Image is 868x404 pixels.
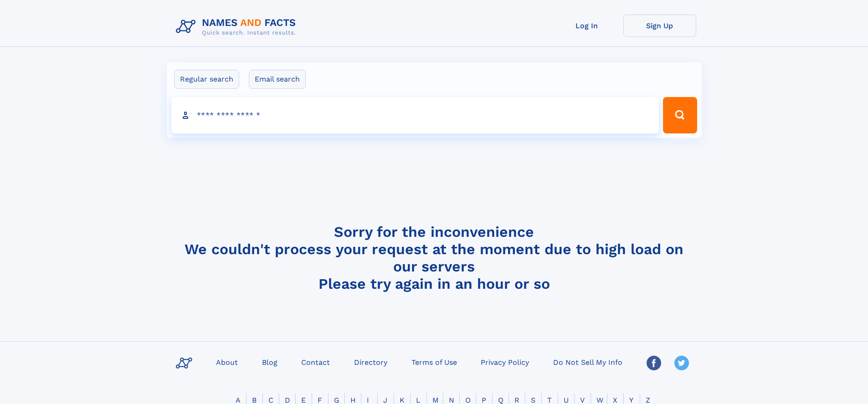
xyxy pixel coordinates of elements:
h4: Sorry for the inconvenience We couldn't process your request at the moment due to high load on ou... [172,223,696,292]
a: Log In [550,15,623,37]
a: Sign Up [623,15,696,37]
a: Privacy Policy [477,355,533,368]
a: Do Not Sell My Info [550,355,626,368]
label: Regular search [174,70,239,89]
a: Blog [258,355,281,368]
img: Twitter [674,356,689,370]
a: Directory [350,355,391,368]
a: Contact [298,355,334,368]
label: Email search [249,70,306,89]
a: About [212,355,241,368]
img: Facebook [647,356,661,370]
img: Logo Names and Facts [172,15,303,39]
a: Terms of Use [408,355,461,368]
input: search input [171,97,659,133]
button: Search Button [663,97,697,133]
